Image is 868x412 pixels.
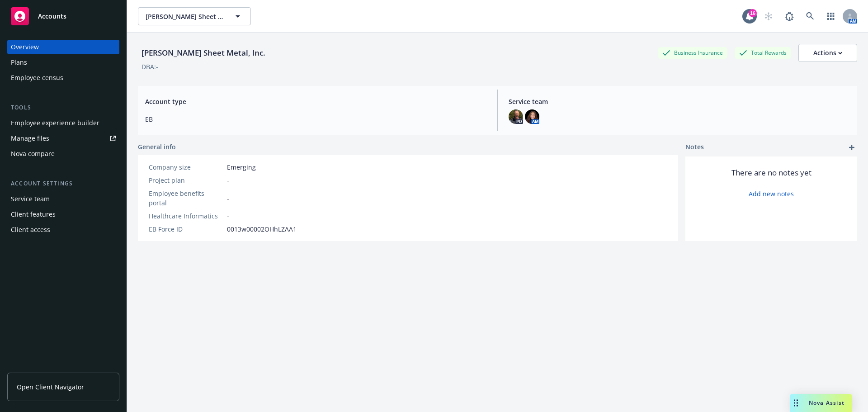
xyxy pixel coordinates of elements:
[7,131,119,146] a: Manage files
[17,382,84,392] span: Open Client Navigator
[38,13,66,20] span: Accounts
[227,224,297,234] span: 0013w00002OHhLZAA1
[227,194,229,203] span: -
[227,175,229,185] span: -
[809,399,844,407] span: Nova Assist
[7,207,119,222] a: Client features
[138,47,269,59] div: [PERSON_NAME] Sheet Metal, Inc.
[227,211,229,221] span: -
[749,7,757,15] div: 16
[685,142,704,153] span: Notes
[749,189,794,199] a: Add new notes
[149,175,223,185] div: Project plan
[11,71,63,85] div: Employee census
[11,207,56,222] div: Client features
[7,223,119,237] a: Client access
[227,162,256,172] span: Emerging
[145,97,486,106] span: Account type
[7,40,119,54] a: Overview
[149,189,223,208] div: Employee benefits portal
[11,116,99,130] div: Employee experience builder
[7,147,119,161] a: Nova compare
[11,192,50,206] div: Service team
[658,47,727,58] div: Business Insurance
[525,109,539,124] img: photo
[7,179,119,188] div: Account settings
[822,7,840,25] a: Switch app
[146,12,224,21] span: [PERSON_NAME] Sheet Metal, Inc.
[509,97,850,106] span: Service team
[790,394,852,412] button: Nova Assist
[7,4,119,29] a: Accounts
[142,62,158,71] div: DBA: -
[145,114,486,124] span: EB
[11,55,27,70] div: Plans
[801,7,819,25] a: Search
[11,223,50,237] div: Client access
[846,142,857,153] a: add
[149,224,223,234] div: EB Force ID
[731,167,811,178] span: There are no notes yet
[138,7,251,25] button: [PERSON_NAME] Sheet Metal, Inc.
[780,7,798,25] a: Report a Bug
[509,109,523,124] img: photo
[7,55,119,70] a: Plans
[735,47,791,58] div: Total Rewards
[149,211,223,221] div: Healthcare Informatics
[813,44,842,62] div: Actions
[7,192,119,206] a: Service team
[798,44,857,62] button: Actions
[149,162,223,172] div: Company size
[11,40,39,54] div: Overview
[7,116,119,130] a: Employee experience builder
[11,131,49,146] div: Manage files
[138,142,176,152] span: General info
[7,71,119,85] a: Employee census
[7,103,119,112] div: Tools
[11,147,55,161] div: Nova compare
[759,7,778,25] a: Start snowing
[790,394,802,412] div: Drag to move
